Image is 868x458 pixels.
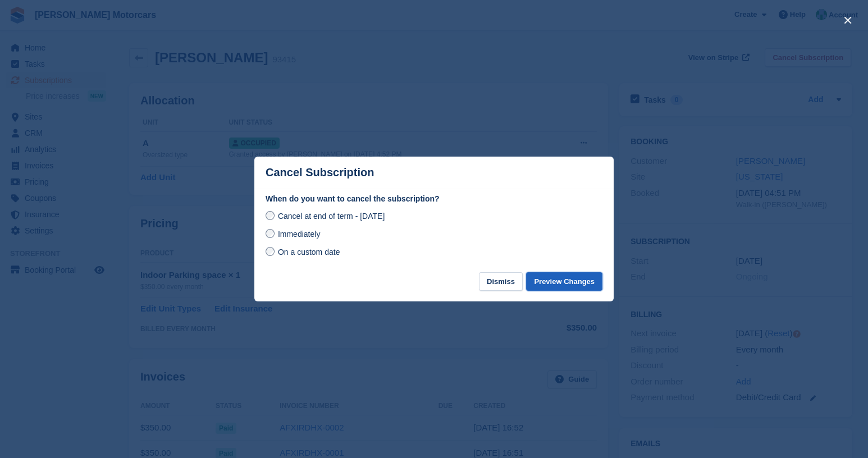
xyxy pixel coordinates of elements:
[266,229,275,238] input: Immediately
[526,272,602,291] button: Preview Changes
[278,230,320,239] span: Immediately
[839,11,857,29] button: close
[266,211,275,220] input: Cancel at end of term - [DATE]
[479,272,523,291] button: Dismiss
[266,166,374,179] p: Cancel Subscription
[278,212,385,221] span: Cancel at end of term - [DATE]
[266,193,602,205] label: When do you want to cancel the subscription?
[278,248,340,257] span: On a custom date
[266,247,275,256] input: On a custom date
